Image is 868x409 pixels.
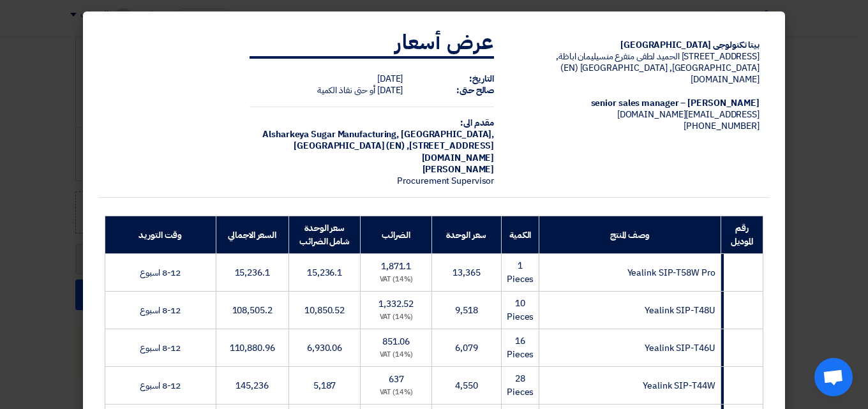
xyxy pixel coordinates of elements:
[313,379,336,392] span: 5,187
[262,128,399,141] span: Alsharkeya Sugar Manufacturing,
[366,312,426,323] div: (14%) VAT
[235,266,270,279] span: 15,236.1
[381,260,411,273] span: 1,871.1
[539,216,721,254] th: وصف المنتج
[431,216,501,254] th: سعر الوحدة
[216,216,288,254] th: السعر الاجمالي
[389,373,404,386] span: 637
[395,27,494,57] strong: عرض أسعار
[294,128,494,164] span: [GEOGRAPHIC_DATA], [GEOGRAPHIC_DATA] (EN) ,[STREET_ADDRESS][DOMAIN_NAME]
[691,73,759,86] span: [DOMAIN_NAME]
[378,297,414,311] span: 1,332.52
[423,163,495,176] span: [PERSON_NAME]
[456,84,494,97] strong: صالح حتى:
[140,341,181,355] span: 8-12 اسبوع
[236,379,268,392] span: 145,236
[140,304,181,317] span: 8-12 اسبوع
[377,72,403,86] span: [DATE]
[397,174,494,188] span: Procurement Supervisor
[645,304,715,317] span: Yealink SIP-T48U
[643,379,715,392] span: Yealink SIP-T44W
[366,350,426,361] div: (14%) VAT
[455,341,478,355] span: 6,079
[361,216,431,254] th: الضرائب
[140,379,181,392] span: 8-12 اسبوع
[366,274,426,285] div: (14%) VAT
[307,266,342,279] span: 15,236.1
[507,372,534,399] span: 28 Pieces
[304,304,345,317] span: 10,850.52
[514,98,759,109] div: [PERSON_NAME] – senior sales manager
[455,304,478,317] span: 9,518
[382,335,410,348] span: 851.06
[645,341,715,355] span: Yealink SIP-T46U
[232,304,273,317] span: 108,505.2
[507,297,534,323] span: 10 Pieces
[317,84,375,97] span: أو حتى نفاذ الكمية
[501,216,539,254] th: الكمية
[288,216,361,254] th: سعر الوحدة شامل الضرائب
[460,116,494,130] strong: مقدم الى:
[617,108,759,121] span: [EMAIL_ADDRESS][DOMAIN_NAME]
[556,50,759,75] span: [STREET_ADDRESS] الحميد لطفى متفرع منسيليمان اباظة, [GEOGRAPHIC_DATA], [GEOGRAPHIC_DATA] (EN)
[721,216,763,254] th: رقم الموديل
[366,387,426,398] div: (14%) VAT
[377,84,403,97] span: [DATE]
[105,216,216,254] th: وقت التوريد
[514,40,759,51] div: بيتا تكنولوجى [GEOGRAPHIC_DATA]
[307,341,342,355] span: 6,930.06
[507,334,534,361] span: 16 Pieces
[627,266,715,279] span: Yealink SIP-T58W Pro
[140,266,181,279] span: 8-12 اسبوع
[507,259,534,286] span: 1 Pieces
[814,358,853,396] div: Open chat
[684,119,759,133] span: [PHONE_NUMBER]
[469,72,494,86] strong: التاريخ:
[453,266,480,279] span: 13,365
[230,341,275,355] span: 110,880.96
[455,379,478,392] span: 4,550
